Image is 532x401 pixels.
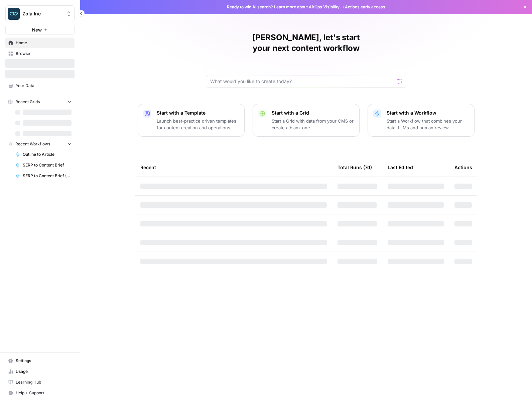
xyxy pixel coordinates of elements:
[5,5,75,22] button: Workspace: Zola Inc
[388,158,413,177] div: Last Edited
[368,104,475,137] button: Start with a WorkflowStart a Workflow that combines your data, LLMs and human review
[12,149,75,160] a: Outline to Article
[16,390,72,396] span: Help + Support
[140,158,327,177] div: Recent
[5,388,75,398] button: Help + Support
[23,151,72,157] span: Outline to Article
[5,97,75,107] button: Recent Grids
[16,379,72,385] span: Learning Hub
[454,158,472,177] div: Actions
[12,160,75,171] a: SERP to Content Brief
[5,48,75,59] a: Browse
[5,80,75,91] a: Your Data
[16,369,72,375] span: Usage
[272,118,354,131] p: Start a Grid with data from your CMS or create a blank one
[16,83,72,89] span: Your Data
[12,171,75,181] a: SERP to Content Brief (Location)
[32,26,42,33] span: New
[5,139,75,149] button: Recent Workflows
[345,4,385,10] span: Actions early access
[387,118,469,131] p: Start a Workflow that combines your data, LLMs and human review
[338,158,372,177] div: Total Runs (7d)
[5,355,75,366] a: Settings
[23,162,72,168] span: SERP to Content Brief
[387,110,469,116] p: Start with a Workflow
[5,25,75,35] button: New
[272,110,354,116] p: Start with a Grid
[15,99,40,105] span: Recent Grids
[22,10,63,17] span: Zola Inc
[253,104,360,137] button: Start with a GridStart a Grid with data from your CMS or create a blank one
[8,8,20,20] img: Zola Inc Logo
[16,51,72,57] span: Browse
[210,78,394,85] input: What would you like to create today?
[138,104,245,137] button: Start with a TemplateLaunch best-practice driven templates for content creation and operations
[157,118,239,131] p: Launch best-practice driven templates for content creation and operations
[274,4,296,9] a: Learn more
[15,141,50,147] span: Recent Workflows
[5,377,75,388] a: Learning Hub
[16,358,72,364] span: Settings
[16,40,72,46] span: Home
[227,4,340,10] span: Ready to win AI search? about AirOps Visibility
[5,38,75,48] a: Home
[5,366,75,377] a: Usage
[23,173,72,179] span: SERP to Content Brief (Location)
[206,32,406,54] h1: [PERSON_NAME], let's start your next content workflow
[157,110,239,116] p: Start with a Template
